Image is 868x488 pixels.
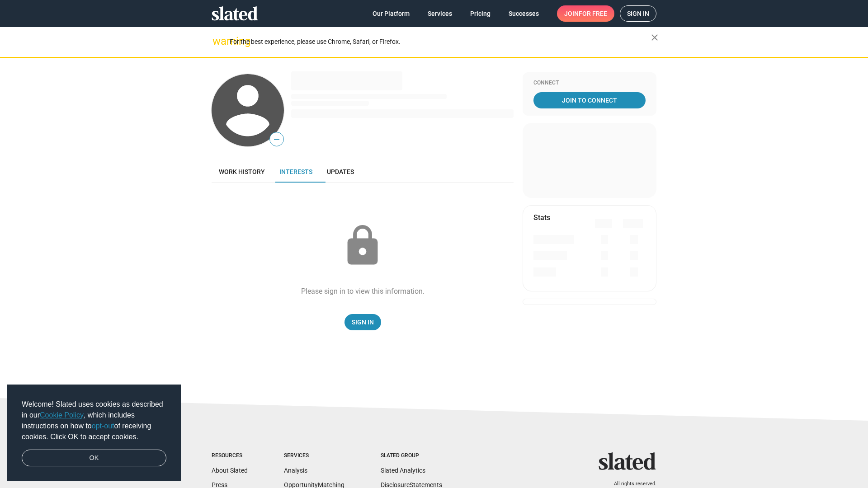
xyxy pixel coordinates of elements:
span: Services [428,5,452,22]
a: Joinfor free [557,5,614,22]
span: Our Platform [373,5,410,22]
div: Please sign in to view this information. [301,286,425,296]
div: Services [284,452,344,460]
span: for free [579,5,607,22]
div: Resources [212,452,248,460]
span: Welcome! Slated uses cookies as described in our , which includes instructions on how to of recei... [22,399,166,442]
a: Our Platform [365,5,417,22]
a: Successes [501,5,546,22]
span: Join [564,5,607,22]
a: Services [420,5,459,22]
span: Interests [279,168,312,175]
mat-icon: close [649,32,660,43]
a: opt-out [92,422,114,430]
span: Pricing [470,5,491,22]
span: Sign In [352,314,374,330]
div: For the best experience, please use Chrome, Safari, or Firefox. [230,36,651,48]
mat-card-title: Stats [533,213,550,222]
span: Successes [509,5,539,22]
span: Updates [327,168,354,175]
span: — [270,134,283,145]
a: Sign In [344,314,381,330]
a: About Slated [212,467,248,474]
a: Pricing [463,5,498,22]
div: Connect [533,80,646,87]
mat-icon: warning [212,36,223,47]
a: Work history [212,161,272,183]
a: Sign in [620,5,656,22]
span: Join To Connect [535,92,644,108]
a: Join To Connect [533,92,646,108]
a: Cookie Policy [40,411,84,419]
span: Sign in [627,6,649,21]
a: Slated Analytics [381,467,425,474]
div: Slated Group [381,452,442,460]
a: dismiss cookie message [22,450,166,467]
mat-icon: lock [340,223,385,268]
a: Analysis [284,467,307,474]
div: cookieconsent [7,385,181,481]
a: Interests [272,161,320,183]
span: Work history [219,168,265,175]
a: Updates [320,161,361,183]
